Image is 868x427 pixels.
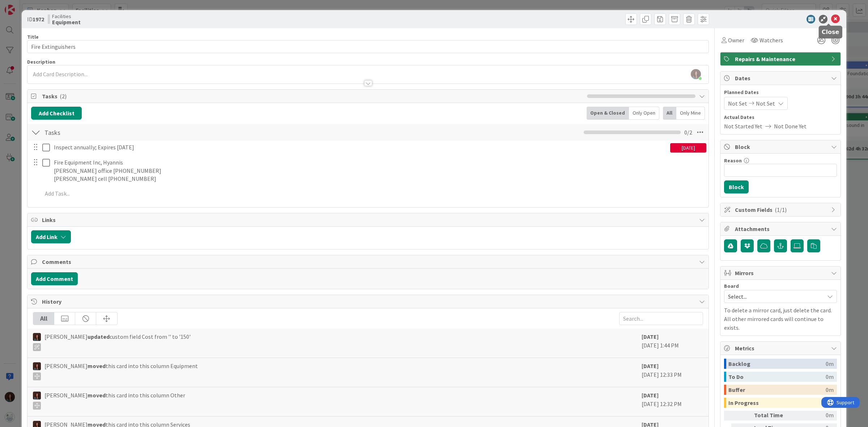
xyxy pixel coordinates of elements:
[44,362,198,380] span: [PERSON_NAME] this card into this column Equipment
[754,411,794,420] div: Total Time
[724,122,762,131] span: Not Started Yet
[642,391,703,413] div: [DATE] 12:32 PM
[15,1,33,10] span: Support
[728,99,747,108] span: Not Set
[54,158,703,167] p: Fire Equipment Inc, Hyannis
[33,16,44,23] b: 1972
[33,362,41,370] img: RF
[735,269,827,277] span: Mirrors
[44,332,191,351] span: [PERSON_NAME] custom field Cost from '' to '150'
[822,29,839,35] h5: Close
[27,40,709,53] input: type card name here...
[60,93,67,100] span: ( 2 )
[676,107,705,120] div: Only Mine
[629,107,659,120] div: Only Open
[619,312,703,325] input: Search...
[27,59,55,65] span: Description
[735,225,827,233] span: Attachments
[642,362,659,370] b: [DATE]
[587,107,629,120] div: Open & Closed
[728,291,821,302] span: Select...
[642,362,703,383] div: [DATE] 12:33 PM
[826,385,834,395] div: 0m
[728,359,826,369] div: Backlog
[42,92,583,101] span: Tasks
[54,175,703,183] p: [PERSON_NAME] cell [PHONE_NUMBER]
[31,230,71,243] button: Add Link
[724,180,749,193] button: Block
[52,19,81,25] b: Equipment
[42,215,695,224] span: Links
[33,392,41,400] img: RF
[735,205,827,214] span: Custom Fields
[27,34,39,40] label: Title
[728,372,826,382] div: To Do
[44,391,185,410] span: [PERSON_NAME] this card into this column Other
[31,272,78,285] button: Add Comment
[756,99,775,108] span: Not Set
[27,15,44,24] span: ID
[42,297,695,306] span: History
[33,333,41,341] img: RF
[735,142,827,151] span: Block
[826,372,834,382] div: 0m
[691,69,701,79] img: OCY08dXc8IdnIpmaIgmOpY5pXBdHb5bl.jpg
[775,206,787,213] span: ( 1/1 )
[759,36,783,44] span: Watchers
[724,89,837,96] span: Planned Dates
[724,157,742,164] label: Reason
[54,143,667,151] p: Inspect annually; Expires [DATE]
[684,128,692,137] span: 0 / 2
[88,392,106,399] b: moved
[642,333,659,340] b: [DATE]
[826,359,834,369] div: 0m
[52,13,81,19] span: Facilities
[54,167,703,175] p: [PERSON_NAME] office [PHONE_NUMBER]
[735,74,827,82] span: Dates
[42,257,695,266] span: Comments
[88,362,106,370] b: moved
[31,107,82,120] button: Add Checklist
[728,385,826,395] div: Buffer
[88,333,110,340] b: updated
[735,344,827,353] span: Metrics
[774,122,807,131] span: Not Done Yet
[797,411,834,420] div: 0m
[728,398,826,408] div: In Progress
[42,126,205,139] input: Add Checklist...
[642,392,659,399] b: [DATE]
[670,143,706,153] div: [DATE]
[33,312,54,325] div: All
[642,332,703,354] div: [DATE] 1:44 PM
[724,306,837,332] p: To delete a mirror card, just delete the card. All other mirrored cards will continue to exists.
[663,107,676,120] div: All
[724,283,739,289] span: Board
[724,114,837,121] span: Actual Dates
[735,55,827,63] span: Repairs & Maintenance
[728,36,744,44] span: Owner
